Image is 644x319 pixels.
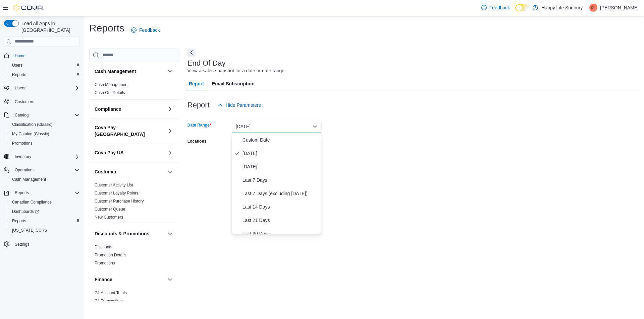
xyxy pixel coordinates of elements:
button: Reports [1,188,83,197]
button: Next [187,49,196,57]
span: Reports [9,71,80,79]
span: New Customers [95,215,123,220]
h3: Report [187,101,210,109]
span: Customers [12,97,80,106]
div: View a sales snapshot for a date or date range. [187,67,286,74]
span: Operations [15,167,35,173]
span: Cash Management [12,177,46,182]
span: Canadian Compliance [9,198,80,206]
button: Catalog [1,110,83,120]
div: Finance [89,289,179,308]
h3: Customer [95,168,116,175]
span: Inventory [12,153,80,161]
img: Cova [13,4,44,11]
button: Discounts & Promotions [95,230,165,237]
a: Settings [12,240,32,248]
h3: Cash Management [95,68,136,75]
span: My Catalog (Classic) [9,130,80,138]
button: Home [1,51,83,61]
a: Feedback [128,23,162,37]
span: Cash Management [9,175,80,183]
span: Users [12,84,80,92]
span: Catalog [12,111,80,119]
span: Users [12,63,22,68]
a: Customers [12,98,37,106]
span: Washington CCRS [9,226,80,234]
span: Hide Parameters [226,102,261,108]
button: Users [1,83,83,93]
span: Last 21 Days [243,216,319,224]
a: Reports [9,71,29,79]
a: Classification (Classic) [9,121,55,129]
a: Customer Loyalty Points [95,191,138,195]
button: [DATE] [232,120,322,133]
span: My Catalog (Classic) [12,131,49,137]
button: Compliance [95,106,165,112]
span: DL [591,4,596,12]
span: GL Account Totals [95,290,127,296]
h3: Finance [95,276,112,283]
span: [US_STATE] CCRS [12,228,47,233]
label: Locations [187,139,207,144]
h3: Discounts & Promotions [95,230,149,237]
span: Dashboards [9,208,80,216]
button: Hide Parameters [215,98,264,112]
p: Happy Life Sudbury [541,4,583,12]
span: Feedback [139,27,160,33]
a: Cash Out Details [95,90,125,95]
a: Dashboards [9,208,42,216]
span: Promotion Details [95,252,126,258]
a: Cash Management [95,82,128,87]
button: Reports [7,216,83,226]
button: Cova Pay US [166,149,174,157]
span: Discounts [95,244,112,250]
span: Operations [12,166,80,174]
nav: Complex example [4,48,80,266]
span: Users [9,61,80,69]
span: Cash Out Details [95,90,125,95]
button: Cova Pay [GEOGRAPHIC_DATA] [166,127,174,135]
a: GL Account Totals [95,291,127,295]
span: Customer Purchase History [95,198,144,204]
a: Promotions [9,139,35,147]
span: Settings [12,240,80,248]
span: [DATE] [243,149,319,157]
span: Custom Date [243,136,319,144]
span: [DATE] [243,163,319,171]
a: Feedback [479,1,513,14]
button: Canadian Compliance [7,197,83,207]
span: Customers [15,99,34,104]
a: Discounts [95,245,112,249]
span: Classification (Classic) [9,121,80,129]
button: Users [7,61,83,70]
span: Reports [9,217,80,225]
p: | [585,4,587,12]
span: Promotions [9,139,80,147]
span: Reports [12,72,26,77]
p: [PERSON_NAME] [600,4,639,12]
button: Customer [95,168,165,175]
a: Reports [9,217,29,225]
h3: Compliance [95,106,121,112]
div: David Law [589,4,597,12]
label: Date Range [187,123,211,128]
h3: Cova Pay [GEOGRAPHIC_DATA] [95,124,165,138]
button: Inventory [1,152,83,161]
h3: Cova Pay US [95,149,123,156]
span: Home [15,53,25,59]
a: [US_STATE] CCRS [9,226,50,234]
span: Customer Queue [95,207,125,212]
input: Dark Mode [515,4,529,11]
span: Customer Activity List [95,182,133,188]
span: Reports [12,218,26,224]
button: Finance [166,275,174,284]
a: GL Transactions [95,299,124,303]
button: Cash Management [166,67,174,75]
span: Reports [12,189,80,197]
button: Catalog [12,111,31,119]
button: Customer [166,168,174,176]
button: Discounts & Promotions [166,230,174,238]
a: Customer Purchase History [95,199,144,204]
